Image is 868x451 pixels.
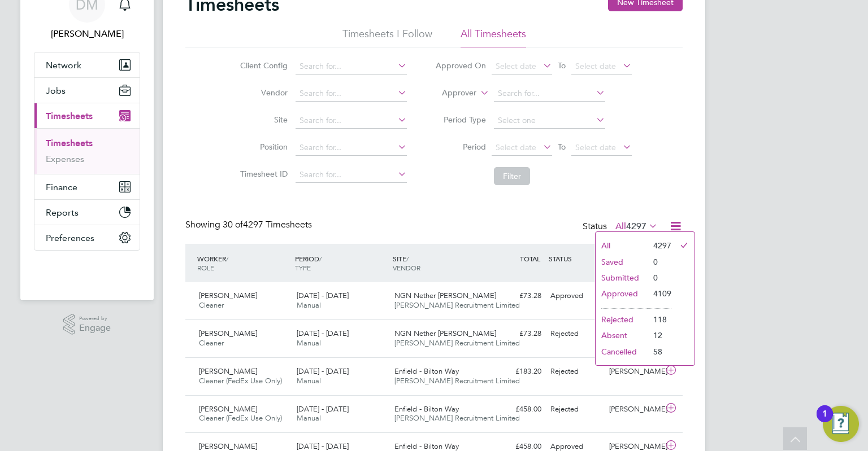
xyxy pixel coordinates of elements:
label: Vendor [237,87,288,98]
li: Cancelled [596,344,648,360]
span: [PERSON_NAME] [199,291,257,300]
span: Select date [575,142,616,152]
img: berryrecruitment-logo-retina.png [54,262,120,280]
span: Cleaner [199,300,224,310]
li: 12 [648,327,671,343]
span: Finance [46,182,77,192]
div: WORKER [194,248,292,278]
a: Powered byEngage [63,314,111,335]
span: Select date [575,61,616,71]
li: All [596,238,648,253]
span: Timesheets [46,111,93,121]
li: All Timesheets [461,27,526,47]
span: Enfield - Bilton Way [394,366,459,376]
li: Saved [596,254,648,270]
div: Approved [546,287,605,305]
span: [PERSON_NAME] [199,366,257,376]
div: Status [583,219,660,235]
a: Timesheets [46,138,93,148]
div: [PERSON_NAME] [605,362,663,381]
span: TYPE [295,263,311,272]
label: Client Config [237,60,288,71]
span: [PERSON_NAME] [199,329,257,338]
div: £73.28 [487,287,546,305]
a: Go to home page [34,262,140,280]
span: Manual [297,300,321,310]
span: VENDOR [393,263,420,272]
a: Expenses [46,154,84,164]
input: Search for... [296,113,407,129]
span: To [554,139,569,154]
div: £458.00 [487,400,546,419]
div: SITE [390,248,488,278]
input: Search for... [296,140,407,156]
span: Cleaner (FedEx Use Only) [199,376,282,386]
span: NGN Nether [PERSON_NAME] [394,329,496,338]
label: Approver [426,87,476,99]
label: Period Type [435,115,486,125]
span: Network [46,60,81,71]
span: [PERSON_NAME] [199,441,257,451]
label: Position [237,142,288,152]
div: Timesheets [34,128,140,174]
li: 4109 [648,286,671,301]
span: [DATE] - [DATE] [297,291,349,300]
span: 4297 Timesheets [223,219,312,230]
div: Showing [185,219,314,231]
div: Rejected [546,362,605,381]
div: [PERSON_NAME] [605,400,663,419]
button: Filter [494,167,530,185]
input: Search for... [296,86,407,102]
span: Powered by [79,314,111,323]
div: Rejected [546,325,605,343]
span: [DATE] - [DATE] [297,441,349,451]
span: Select date [496,142,536,152]
button: Finance [34,174,140,199]
span: / [319,254,322,263]
span: [PERSON_NAME] Recruitment Limited [394,413,520,423]
span: NGN Nether [PERSON_NAME] [394,291,496,300]
span: Reports [46,207,79,218]
div: Rejected [546,400,605,419]
span: Enfield - Bilton Way [394,441,459,451]
div: PERIOD [292,248,390,278]
span: [DATE] - [DATE] [297,366,349,376]
li: 118 [648,312,671,327]
span: Select date [496,61,536,71]
div: 1 [822,414,827,428]
button: Preferences [34,225,140,250]
div: £183.20 [487,362,546,381]
span: / [226,254,228,263]
label: All [615,221,658,232]
span: Doreen Meyrick [34,27,140,41]
span: [PERSON_NAME] Recruitment Limited [394,376,520,386]
button: Jobs [34,78,140,103]
button: Open Resource Center, 1 new notification [823,406,859,442]
span: ROLE [197,263,214,272]
input: Search for... [296,167,407,183]
span: Manual [297,376,321,386]
li: 4297 [648,238,671,253]
span: [PERSON_NAME] Recruitment Limited [394,338,520,348]
li: 0 [648,270,671,286]
span: Preferences [46,233,94,243]
span: 4297 [626,221,646,232]
button: Reports [34,200,140,225]
label: Period [435,142,486,152]
input: Search for... [296,59,407,75]
label: Site [237,115,288,125]
label: Timesheet ID [237,169,288,179]
li: 0 [648,254,671,270]
div: STATUS [546,248,605,269]
li: Timesheets I Follow [342,27,432,47]
span: Manual [297,338,321,348]
span: Cleaner [199,338,224,348]
span: TOTAL [520,254,540,263]
span: Enfield - Bilton Way [394,404,459,414]
li: Rejected [596,312,648,327]
span: Engage [79,323,111,333]
span: Cleaner (FedEx Use Only) [199,413,282,423]
li: Absent [596,327,648,343]
input: Search for... [494,86,605,102]
span: / [406,254,409,263]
